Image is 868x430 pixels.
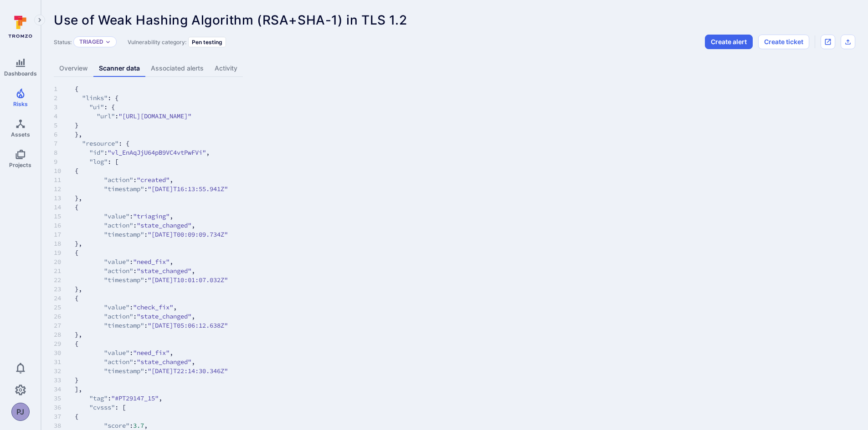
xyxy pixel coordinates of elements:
span: 23 [54,284,75,293]
div: Vulnerability tabs [54,60,855,77]
span: 36 [54,403,75,412]
span: 1 [54,84,75,93]
span: , [169,175,173,184]
span: "cvsss" [89,403,115,412]
span: "need_fix" [133,257,169,266]
span: "score" [104,421,129,430]
span: "timestamp" [104,275,144,284]
div: Pen testing [188,37,226,47]
span: : [129,303,133,312]
span: "state_changed" [137,312,191,321]
span: , [206,148,210,157]
span: 27 [54,321,75,330]
span: "action" [104,221,133,230]
span: { [54,293,855,303]
span: : [ [115,403,126,412]
span: : [133,357,137,366]
span: 22 [54,275,75,284]
span: , [191,221,195,230]
span: Vulnerability category: [128,39,186,46]
span: , [191,357,195,366]
span: 13 [54,193,75,202]
span: 24 [54,293,75,303]
span: "action" [104,312,133,321]
span: "#PT29147_15" [111,394,159,403]
span: 28 [54,330,75,339]
span: , [191,266,195,275]
span: 31 [54,357,75,366]
span: : [133,266,137,275]
span: : [108,394,111,403]
span: { [54,202,855,212]
span: 21 [54,266,75,275]
span: : [144,184,148,193]
span: }, [54,130,855,139]
span: { [54,166,855,175]
span: 7 [54,139,75,148]
span: , [191,312,195,321]
p: Triaged [79,38,103,46]
span: "vl_EnAqJjU64pB9VC4vtPwFVi" [108,148,206,157]
span: 6 [54,130,75,139]
span: 35 [54,394,75,403]
span: 19 [54,248,75,257]
span: 3 [54,102,75,111]
span: "triaging" [133,212,169,221]
span: "links" [82,93,108,102]
span: 16 [54,221,75,230]
span: "check_fix" [133,303,173,312]
span: : { [118,139,129,148]
span: : [129,421,133,430]
span: , [159,394,162,403]
span: "url" [97,111,115,121]
span: "timestamp" [104,184,144,193]
a: Scanner data [93,60,145,77]
span: : [115,111,118,121]
span: 8 [54,148,75,157]
span: Dashboards [4,70,37,77]
span: { [54,339,855,348]
span: Risks [13,101,28,107]
span: "state_changed" [137,221,191,230]
span: "state_changed" [137,266,191,275]
span: "[DATE]T22:14:30.346Z" [148,366,228,375]
span: }, [54,193,855,202]
span: 32 [54,366,75,375]
span: }, [54,239,855,248]
span: , [169,257,173,266]
span: : [129,257,133,266]
span: Use of Weak Hashing Algorithm (RSA+SHA-1) in TLS 1.2 [54,12,407,28]
span: "action" [104,357,133,366]
button: Expand navigation menu [34,15,45,25]
button: Expand dropdown [105,39,111,45]
a: Activity [209,60,243,77]
span: : [144,275,148,284]
span: "value" [104,212,129,221]
span: "[DATE]T16:13:55.941Z" [148,184,228,193]
a: Overview [54,60,93,77]
span: "ui" [89,102,104,111]
span: : [133,221,137,230]
span: }, [54,284,855,293]
div: Open original issue [821,35,835,49]
span: "created" [137,175,169,184]
span: ], [54,384,855,394]
span: } [54,121,855,130]
div: Pradumn Jha [11,403,30,421]
span: : { [104,102,115,111]
span: { [54,412,855,421]
span: "log" [89,157,108,166]
span: : [ [108,157,118,166]
i: Expand navigation menu [36,16,43,24]
span: 2 [54,93,75,102]
span: : [104,148,108,157]
span: : [133,175,137,184]
span: 30 [54,348,75,357]
span: "id" [89,148,104,157]
a: Associated alerts [145,60,209,77]
span: 33 [54,375,75,384]
span: 25 [54,303,75,312]
span: 18 [54,239,75,248]
button: PJ [11,403,30,421]
span: "state_changed" [137,357,191,366]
